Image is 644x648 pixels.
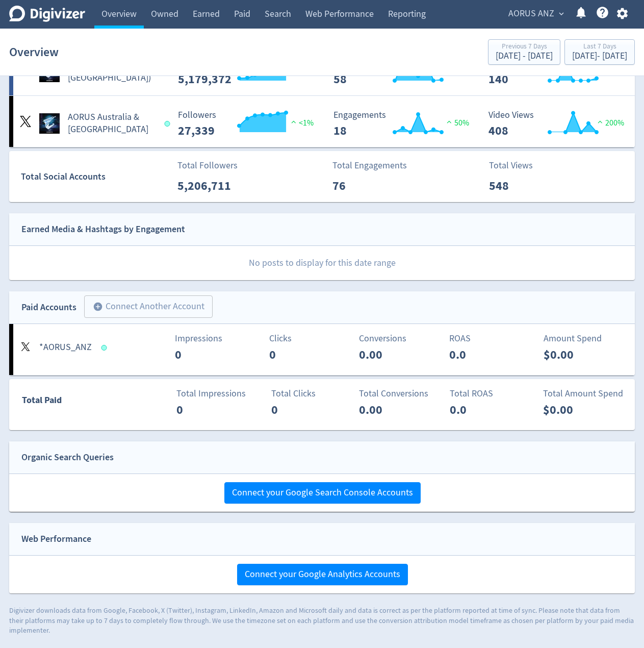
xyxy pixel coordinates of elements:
p: Impressions [175,332,267,345]
p: 76 [332,177,391,195]
a: Connect your Google Analytics Accounts [237,568,408,580]
button: Previous 7 Days[DATE] - [DATE] [488,39,560,65]
div: [DATE] - [DATE] [572,52,627,61]
button: Connect Another Account [84,295,213,318]
span: 50% [444,118,469,128]
div: Previous 7 Days [496,43,553,52]
a: *AORUS_ANZImpressions0Clicks0Conversions0.00ROAS0.0Amount Spend$0.00 [9,324,635,375]
p: Total Impressions [176,387,269,401]
p: 0.00 [359,401,418,419]
h5: AORUS Australia & [GEOGRAPHIC_DATA] [68,111,155,136]
p: 0 [175,345,234,364]
p: Total Engagements [332,159,407,172]
p: Amount Spend [544,332,636,345]
span: Data last synced: 6 Oct 2025, 1:01pm (AEDT) [101,345,110,351]
img: positive-performance.svg [289,118,299,126]
p: Total Conversions [359,387,451,401]
p: ROAS [449,332,542,345]
p: 0.0 [449,345,508,364]
svg: Video Views 408 [483,110,636,137]
p: Total Amount Spend [543,387,635,401]
svg: Engagements 18 [328,110,481,137]
p: No posts to display for this date range [10,246,635,280]
div: Earned Media & Hashtags by Engagement [21,222,185,237]
button: AORUS ANZ [505,6,566,22]
span: Connect your Google Search Console Accounts [232,488,413,497]
p: Total Views [489,159,548,172]
a: Connect Another Account [76,297,213,318]
span: add_circle [93,302,103,312]
p: Total ROAS [450,387,542,401]
p: Conversions [359,332,451,345]
div: Web Performance [21,532,91,546]
div: Last 7 Days [572,43,627,52]
span: Data last synced: 6 Oct 2025, 7:02pm (AEDT) [164,121,173,127]
h5: *AORUS_ANZ [39,341,92,354]
a: Connect your Google Search Console Accounts [224,487,421,499]
svg: Followers 27,339 [173,110,326,137]
p: Digivizer downloads data from Google, Facebook, X (Twitter), Instagram, LinkedIn, Amazon and Micr... [9,606,635,636]
p: 0 [271,401,330,419]
p: $0.00 [543,401,602,419]
p: 0 [176,401,235,419]
span: <1% [289,118,314,128]
img: positive-performance.svg [595,118,605,126]
button: Connect your Google Analytics Accounts [237,564,408,585]
a: AORUS Australia & New Zealand undefinedAORUS Australia & [GEOGRAPHIC_DATA] Followers 27,339 Follo... [9,96,635,147]
span: AORUS ANZ [508,6,554,22]
p: 0 [269,345,328,364]
img: positive-performance.svg [444,118,454,126]
span: Connect your Google Analytics Accounts [245,570,400,579]
p: 0.0 [450,401,508,419]
p: 548 [489,177,548,195]
div: Paid Accounts [21,300,76,315]
div: Organic Search Queries [21,450,114,465]
div: Total Paid [10,393,114,412]
div: Total Social Accounts [21,169,170,184]
button: Connect your Google Search Console Accounts [224,482,421,504]
span: 200% [595,118,624,128]
span: expand_more [557,9,566,18]
p: 5,206,711 [177,177,236,195]
p: 0.00 [359,345,418,364]
button: Last 7 Days[DATE]- [DATE] [564,39,635,65]
p: $0.00 [544,345,602,364]
div: [DATE] - [DATE] [496,52,553,61]
p: Clicks [269,332,362,345]
p: Total Clicks [271,387,364,401]
p: Total Followers [177,159,238,172]
img: AORUS Australia & New Zealand undefined [39,113,60,134]
h1: Overview [9,36,59,68]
